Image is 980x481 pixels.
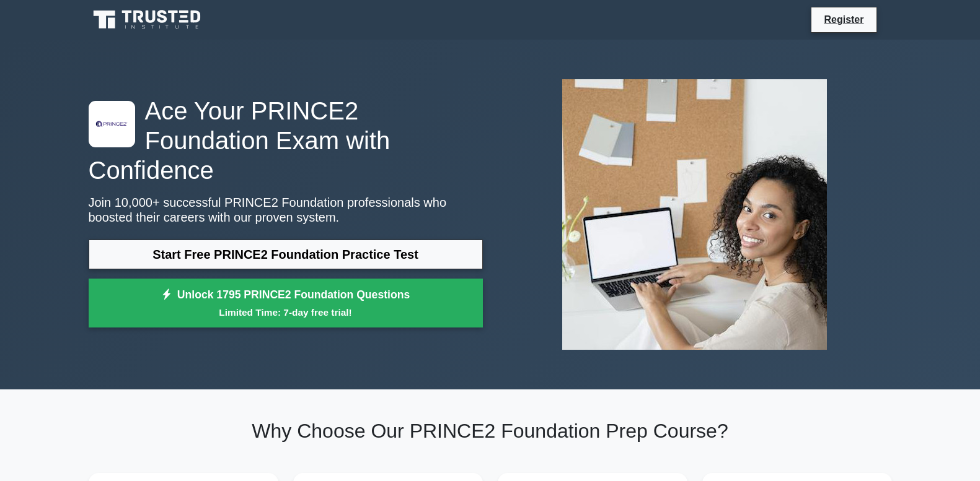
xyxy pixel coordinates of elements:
[89,279,483,328] a: Unlock 1795 PRINCE2 Foundation QuestionsLimited Time: 7-day free trial!
[104,305,467,319] small: Limited Time: 7-day free trial!
[816,12,871,27] a: Register
[89,195,483,225] p: Join 10,000+ successful PRINCE2 Foundation professionals who boosted their careers with our prove...
[89,96,483,185] h1: Ace Your PRINCE2 Foundation Exam with Confidence
[89,419,892,443] h2: Why Choose Our PRINCE2 Foundation Prep Course?
[89,240,483,269] a: Start Free PRINCE2 Foundation Practice Test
